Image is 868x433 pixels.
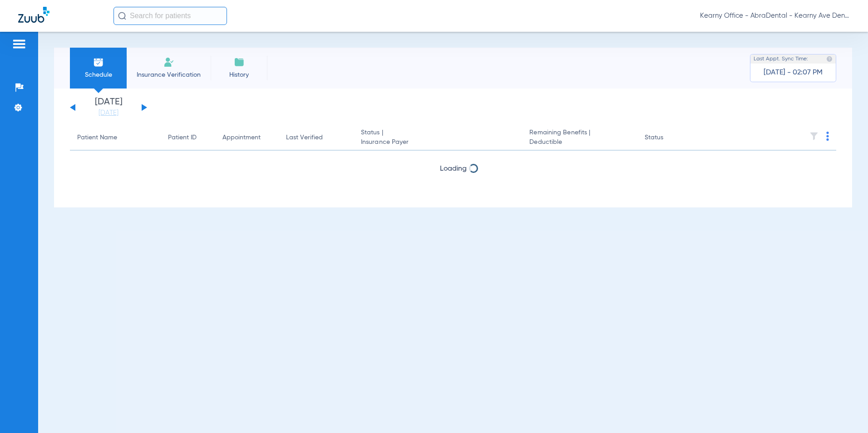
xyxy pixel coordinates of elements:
img: last sync help info [826,56,833,62]
span: Deductible [529,138,630,147]
img: Schedule [93,57,104,68]
img: History [234,57,245,68]
img: Manual Insurance Verification [163,57,174,68]
div: Patient Name [77,133,117,143]
img: Zuub Logo [18,7,49,23]
a: [DATE] [81,108,136,118]
span: Schedule [77,70,120,79]
span: Last Appt. Sync Time: [754,54,808,64]
img: group-dot-blue.svg [826,132,829,141]
img: filter.svg [809,132,819,141]
div: Appointment [222,133,261,143]
div: Last Verified [286,133,323,143]
iframe: Chat Widget [823,389,868,433]
th: Status | [354,125,522,151]
div: Appointment [222,133,271,143]
div: Patient Name [77,133,153,143]
li: [DATE] [81,98,136,118]
div: Last Verified [286,133,346,143]
div: Patient ID [168,133,197,143]
span: Loading [440,165,467,172]
img: Search Icon [118,12,126,20]
span: Insurance Payer [361,138,515,147]
img: hamburger-icon [12,39,26,49]
span: [DATE] - 02:07 PM [764,68,823,77]
span: History [217,70,261,79]
th: Status [637,125,699,151]
span: Kearny Office - AbraDental - Kearny Ave Dental, LLC - Kearny General [700,11,850,20]
div: Patient ID [168,133,208,143]
th: Remaining Benefits | [522,125,637,151]
input: Search for patients [113,7,227,25]
span: Insurance Verification [133,70,204,79]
